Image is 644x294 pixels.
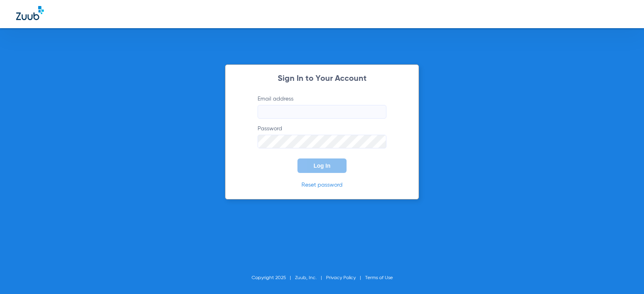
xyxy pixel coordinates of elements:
[16,6,44,20] img: Zuub Logo
[252,274,295,282] li: Copyright 2025
[258,95,386,119] label: Email address
[295,274,326,282] li: Zuub, Inc.
[258,105,386,119] input: Email address
[297,158,347,173] button: Log In
[314,162,330,169] span: Log In
[258,125,386,148] label: Password
[301,182,343,188] a: Reset password
[258,135,386,148] input: Password
[365,275,393,280] a: Terms of Use
[326,275,356,280] a: Privacy Policy
[246,75,398,83] h2: Sign In to Your Account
